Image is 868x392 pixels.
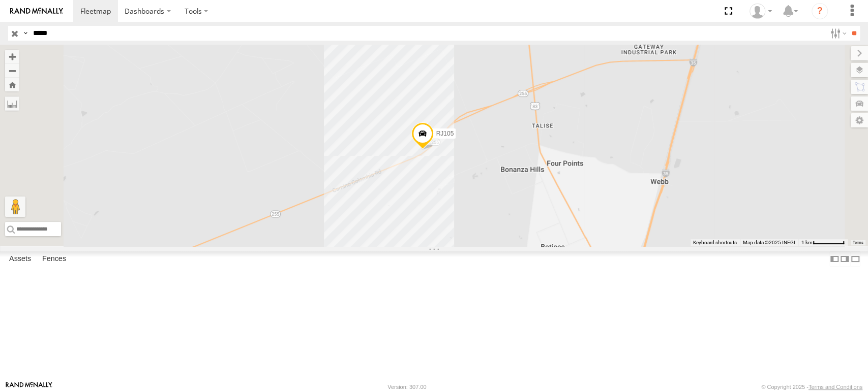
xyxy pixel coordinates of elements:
[693,239,737,246] button: Keyboard shortcuts
[801,240,813,245] span: 1 km
[761,384,862,390] div: © Copyright 2025 -
[809,384,862,390] a: Terms and Conditions
[4,252,36,266] label: Assets
[5,197,25,217] button: Drag Pegman onto the map to open Street View
[826,26,848,41] label: Search Filter Options
[5,96,19,111] label: Measure
[436,129,454,137] span: RJ105
[10,8,63,15] img: rand-logo.svg
[5,63,19,78] button: Zoom out
[21,26,29,41] label: Search Query
[829,251,840,266] label: Dock Summary Table to the Left
[37,252,71,266] label: Fences
[798,239,848,246] button: Map Scale: 1 km per 59 pixels
[387,384,426,390] div: Version: 307.00
[5,78,19,91] button: Zoom Home
[850,251,860,266] label: Hide Summary Table
[840,251,850,266] label: Dock Summary Table to the Right
[853,241,863,245] a: Terms (opens in new tab)
[746,4,775,19] div: CSR RAJO
[5,50,19,63] button: Zoom in
[6,382,52,392] a: Visit our Website
[812,3,828,19] i: ?
[851,113,868,127] label: Map Settings
[743,240,795,245] span: Map data ©2025 INEGI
